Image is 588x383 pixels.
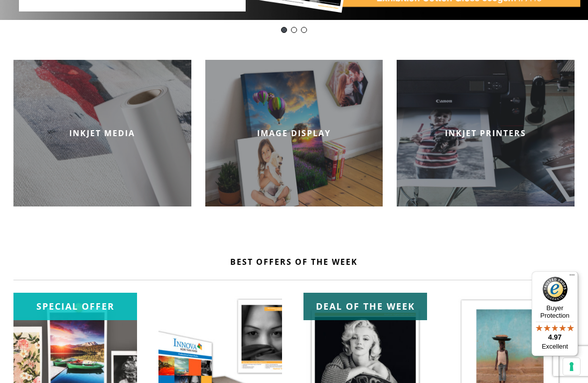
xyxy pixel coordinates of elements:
[532,304,578,319] p: Buyer Protection
[397,128,575,139] h2: INKJET PRINTERS
[532,343,578,351] p: Excellent
[532,271,578,356] button: Trusted Shops TrustmarkBuyer Protection4.97Excellent
[13,293,137,320] div: Special Offer
[563,358,580,375] button: Your consent preferences for tracking technologies
[13,256,575,267] h2: Best Offers Of The Week
[281,27,287,33] div: DOTD - Innova Exhibition Cotton Gloss 335gsm - IFA45
[13,128,191,139] h2: INKJET MEDIA
[303,293,427,320] div: Deal of the week
[548,333,562,341] span: 4.97
[279,25,309,35] div: Choose slide to display.
[291,27,297,33] div: Innova-general
[301,27,307,33] div: pinch book
[205,128,383,139] h2: IMAGE DISPLAY
[566,271,578,283] button: Menu
[543,277,568,302] img: Trusted Shops Trustmark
